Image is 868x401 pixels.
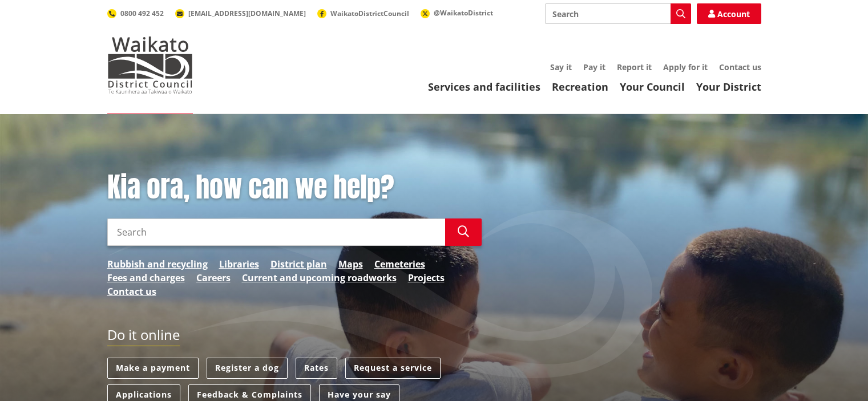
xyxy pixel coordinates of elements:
span: @WaikatoDistrict [434,8,493,18]
a: Say it [550,62,572,72]
a: Report it [617,62,652,72]
a: Careers [196,271,231,285]
a: Account [697,3,761,24]
a: Recreation [552,80,608,94]
a: Current and upcoming roadworks [242,271,397,285]
a: Register a dog [207,358,288,379]
a: Rubbish and recycling [107,257,208,271]
a: Apply for it [663,62,708,72]
a: Your District [696,80,761,94]
input: Search input [107,218,445,246]
a: District plan [271,257,327,271]
a: Cemeteries [374,257,425,271]
a: Pay it [583,62,605,72]
a: Contact us [719,62,761,72]
input: Search input [545,3,691,24]
span: WaikatoDistrictCouncil [330,9,409,18]
a: Contact us [107,285,156,298]
span: 0800 492 452 [120,9,164,18]
h2: Do it online [107,327,180,347]
a: Maps [338,257,363,271]
a: Request a service [345,358,441,379]
a: Libraries [219,257,259,271]
img: Waikato District Council - Te Kaunihera aa Takiwaa o Waikato [107,37,193,94]
a: Make a payment [107,358,199,379]
h1: Kia ora, how can we help? [107,171,482,204]
span: [EMAIL_ADDRESS][DOMAIN_NAME] [188,9,306,18]
a: Services and facilities [428,80,540,94]
a: WaikatoDistrictCouncil [317,9,409,18]
a: Rates [296,358,337,379]
a: Your Council [620,80,685,94]
a: Fees and charges [107,271,185,285]
a: @WaikatoDistrict [421,8,493,18]
a: [EMAIL_ADDRESS][DOMAIN_NAME] [175,9,306,18]
a: 0800 492 452 [107,9,164,18]
a: Projects [408,271,445,285]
